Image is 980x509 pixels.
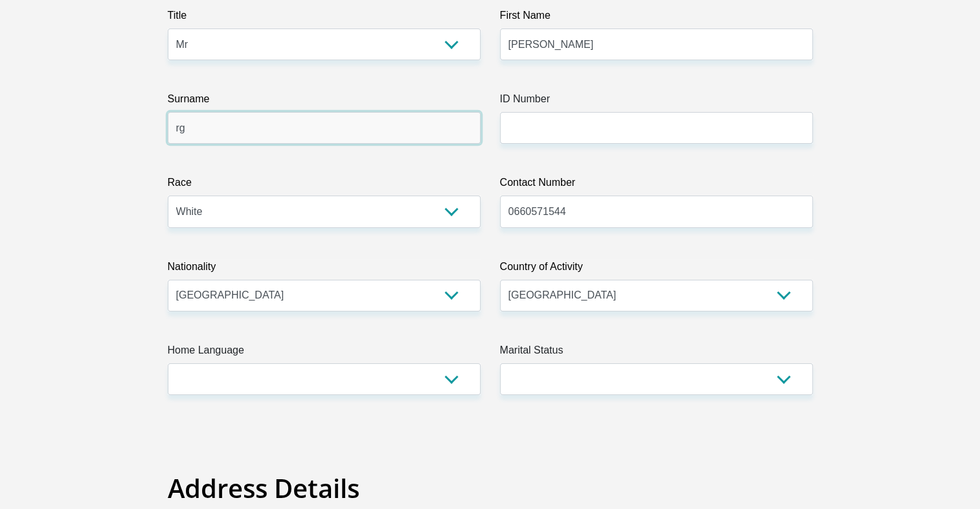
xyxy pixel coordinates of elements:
[500,259,813,280] label: Country of Activity
[500,28,813,60] input: First Name
[168,112,481,144] input: Surname
[500,175,813,196] label: Contact Number
[168,175,481,196] label: Race
[500,91,813,112] label: ID Number
[500,8,813,28] label: First Name
[168,473,813,504] h2: Address Details
[500,343,813,363] label: Marital Status
[168,8,481,28] label: Title
[500,112,813,144] input: ID Number
[168,343,481,363] label: Home Language
[500,196,813,227] input: Contact Number
[168,91,481,112] label: Surname
[168,259,481,280] label: Nationality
